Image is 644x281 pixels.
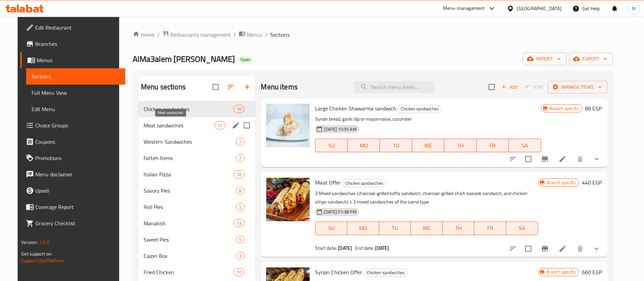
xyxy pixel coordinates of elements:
[236,203,244,211] div: items
[443,4,485,13] div: Menu-management
[236,252,244,260] div: items
[537,241,553,257] button: Branch-specific-item
[236,138,244,146] div: items
[138,101,255,117] div: Chicken sandwiches10
[234,268,244,276] div: items
[398,105,442,113] div: Chicken sandwiches
[20,19,125,36] a: Edit Restaurant
[144,154,236,162] span: Fatteh Items
[138,134,255,150] div: Western Sandwiches7
[162,30,231,39] a: Restaurants management
[270,31,290,39] span: Sections
[21,256,64,265] a: Support.OpsPlatform
[138,215,255,231] div: Manakish13
[231,120,241,130] button: edit
[315,222,347,235] button: SU
[544,269,579,275] span: Branch specific
[266,104,310,147] img: Large Chicken Shawarma sandwich
[144,138,236,146] div: Western Sandwiches
[572,151,588,167] button: delete
[144,187,236,195] span: Savory Pies
[528,55,561,63] span: import
[343,179,386,187] span: Chicken sandwiches
[315,139,348,152] button: SU
[138,264,255,280] div: Fried Chicken10
[20,52,125,68] a: Menus
[592,245,601,253] svg: Show Choices
[157,31,160,39] li: /
[144,121,215,129] span: Meat sandwiches
[236,139,244,145] span: 7
[383,141,409,151] span: TU
[144,219,234,227] span: Manakish
[350,223,376,233] span: MO
[548,81,607,93] button: Manage items
[266,178,310,221] img: Mixat Offer
[520,82,548,92] span: Select section first
[364,269,408,277] div: Chicken sandwiches
[537,151,553,167] button: Branch-specific-item
[236,154,244,162] div: items
[413,223,440,233] span: WE
[582,178,602,187] h6: 440 EGP
[20,150,125,166] a: Promotions
[588,151,605,167] button: show more
[342,179,386,187] div: Chicken sandwiches
[547,105,582,112] span: Branch specific
[26,85,125,101] a: Full Menu View
[236,235,244,244] div: items
[37,56,120,64] span: Menus
[477,223,503,233] span: FR
[265,31,268,39] li: /
[32,72,120,81] span: Sections
[20,166,125,182] a: Menu disclaimer
[26,68,125,85] a: Sections
[585,104,602,113] h6: 86 EGP
[321,126,359,133] span: [DATE] 10:55 AM
[236,253,244,259] span: 3
[499,82,520,92] button: Add
[261,82,298,92] h2: Menu items
[21,238,38,247] span: Version:
[315,189,538,206] p: 3 Mixed sandwiches (charcoal-grilled kofta sandwich, charcoal-grilled shish tawook sandwich, and ...
[144,203,236,211] span: Roll Pies
[499,82,520,92] span: Add item
[138,150,255,166] div: Fatteh Items7
[477,139,509,152] button: FR
[20,182,125,199] a: Upsell
[234,170,244,178] div: items
[415,141,442,151] span: WE
[133,31,154,39] a: Home
[447,141,474,151] span: TH
[558,245,567,253] a: Edit menu item
[35,23,120,32] span: Edit Restaurant
[141,82,186,92] h2: Menu sections
[234,105,244,113] div: items
[315,115,541,123] p: Syrian bread, garlic dip or mayonnaise, cucumber
[234,220,244,227] span: 13
[411,222,443,235] button: WE
[443,222,475,235] button: TH
[521,242,535,256] span: Select to update
[223,79,239,95] span: Sort sections
[412,139,444,152] button: WE
[236,187,244,195] div: items
[138,182,255,199] div: Savory Pies8
[144,235,236,244] span: Sweet Pies
[144,170,234,178] div: Italian Pizza
[348,139,380,152] button: MO
[479,141,506,151] span: FR
[144,268,234,276] span: Fried Chicken
[474,222,506,235] button: FR
[35,121,120,129] span: Choice Groups
[35,203,120,211] span: Coverage Report
[380,139,412,152] button: TU
[500,83,519,91] span: Add
[347,222,379,235] button: MO
[572,241,588,257] button: delete
[632,5,636,12] span: M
